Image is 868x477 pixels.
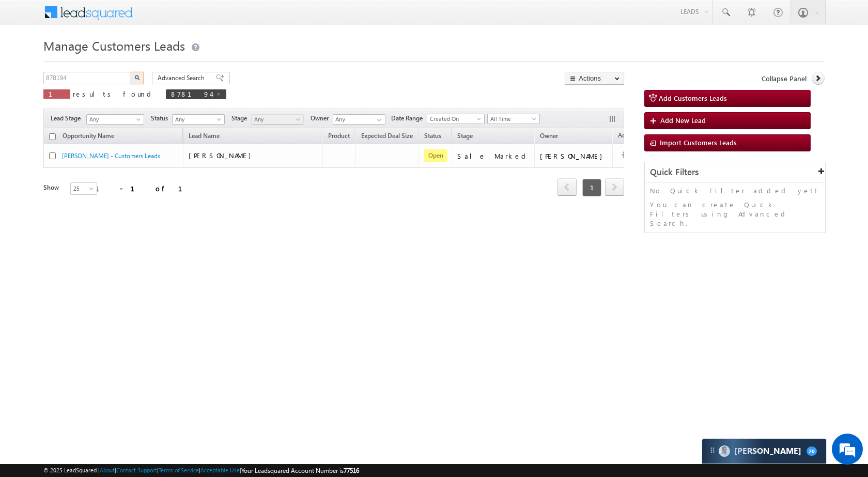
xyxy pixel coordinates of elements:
span: Add Customers Leads [659,94,727,102]
span: results found [73,89,155,98]
div: Quick Filters [645,162,825,182]
span: Actions [613,130,644,143]
img: Search [134,75,139,80]
div: [PERSON_NAME] [540,151,608,161]
span: Status [151,114,172,123]
span: prev [557,178,577,196]
div: carter-dragCarter[PERSON_NAME]20 [702,438,827,464]
span: 1 [582,179,601,196]
a: 25 [70,182,97,195]
a: Any [86,114,144,125]
a: Any [251,114,304,125]
a: Terms of Service [159,467,199,473]
span: Expected Deal Size [361,132,413,140]
a: next [605,179,624,196]
span: Import Customers Leads [660,138,737,147]
span: 1 [49,89,65,98]
span: Any [87,115,141,124]
a: Status [419,130,446,144]
a: All Time [487,114,540,124]
div: Show [43,183,62,192]
span: Manage Customers Leads [43,37,185,54]
span: All Time [488,114,537,124]
span: © 2025 LeadSquared | | | | | [43,466,359,475]
span: [PERSON_NAME] [189,151,256,160]
span: Advanced Search [158,73,208,83]
span: Open [424,149,447,162]
span: next [605,178,624,196]
span: Add New Lead [660,116,706,125]
span: Date Range [391,114,427,123]
a: prev [557,179,577,196]
a: Acceptable Use [200,467,240,473]
span: Collapse Panel [762,74,807,83]
p: No Quick Filter added yet! [650,186,820,195]
span: Any [173,115,222,124]
a: Created On [427,114,485,124]
span: 878194 [171,89,211,98]
div: Sale Marked [457,151,530,161]
a: [PERSON_NAME] - Customers Leads [62,152,160,160]
button: Actions [565,72,624,85]
a: Stage [452,130,478,144]
div: 1 - 1 of 1 [95,182,195,194]
span: Owner [311,114,333,123]
p: You can create Quick Filters using Advanced Search. [650,200,820,228]
span: 25 [71,184,98,193]
span: Owner [540,132,558,140]
input: Type to Search [333,114,385,125]
a: Expected Deal Size [356,130,418,144]
span: Product [328,132,350,140]
a: About [100,467,115,473]
span: Your Leadsquared Account Number is [241,467,359,474]
span: Stage [231,114,251,123]
span: Stage [457,132,473,140]
a: Opportunity Name [57,130,119,144]
span: 20 [807,447,817,456]
span: Lead Stage [51,114,85,123]
span: 77516 [344,467,359,474]
a: Show All Items [371,115,384,125]
input: Check all records [49,133,56,140]
span: Opportunity Name [63,132,114,140]
a: Contact Support [116,467,157,473]
span: Any [252,115,301,124]
span: Lead Name [183,130,225,144]
a: Any [172,114,225,125]
span: Created On [427,114,481,124]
